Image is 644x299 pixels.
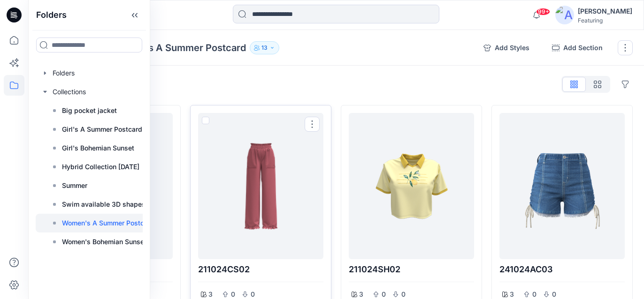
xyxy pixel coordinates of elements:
[349,263,474,276] p: 211024SH02
[62,105,117,116] p: Big pocket jacket
[499,263,625,276] p: 241024AC03
[62,236,146,247] p: Women's Bohemian Sunset
[62,180,87,191] p: Summer
[578,6,632,17] div: [PERSON_NAME]
[261,43,268,53] p: 13
[62,124,142,135] p: Girl's A Summer Postcard
[62,217,154,229] p: Women's A Summer Postcard
[62,199,146,210] p: Swim available 3D shapes
[544,40,610,55] button: Add Section
[62,161,139,172] p: Hybrid Collection [DATE]
[578,17,632,24] div: Featuring
[618,77,633,92] button: Options
[111,41,246,54] p: Women's A Summer Postcard
[198,263,323,276] p: 211024CS02
[476,40,537,55] button: Add Styles
[62,142,134,154] p: Girl's Bohemian Sunset
[305,117,320,132] button: Options
[536,8,550,15] span: 99+
[250,41,279,54] button: 13
[555,6,574,24] img: avatar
